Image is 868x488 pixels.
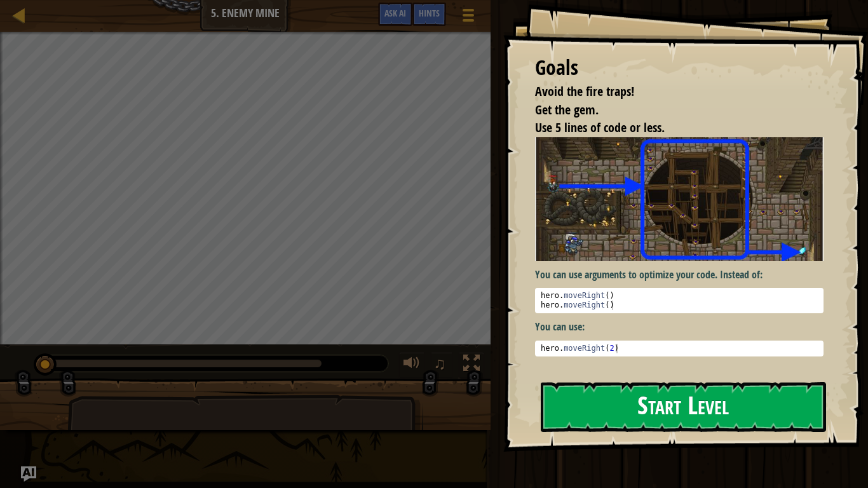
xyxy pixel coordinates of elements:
div: Goals [535,53,824,83]
button: Ask AI [378,3,412,26]
button: Ask AI [21,466,36,482]
button: Show game menu [452,3,484,32]
span: Ask AI [384,7,406,19]
p: You can use arguments to optimize your code. Instead of: [535,268,824,282]
li: Get the gem. [519,101,820,119]
span: Use 5 lines of code or less. [535,119,665,136]
button: Toggle fullscreen [459,352,484,378]
button: ♫ [431,352,452,378]
span: Get the gem. [535,101,599,118]
span: ♫ [433,354,446,373]
li: Avoid the fire traps! [519,83,820,101]
span: Hints [419,7,440,19]
li: Use 5 lines of code or less. [519,119,820,137]
img: Enemy mine [535,137,824,261]
button: Start Level [541,382,826,432]
p: You can use: [535,320,824,334]
span: Avoid the fire traps! [535,83,634,100]
button: Adjust volume [399,352,424,378]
